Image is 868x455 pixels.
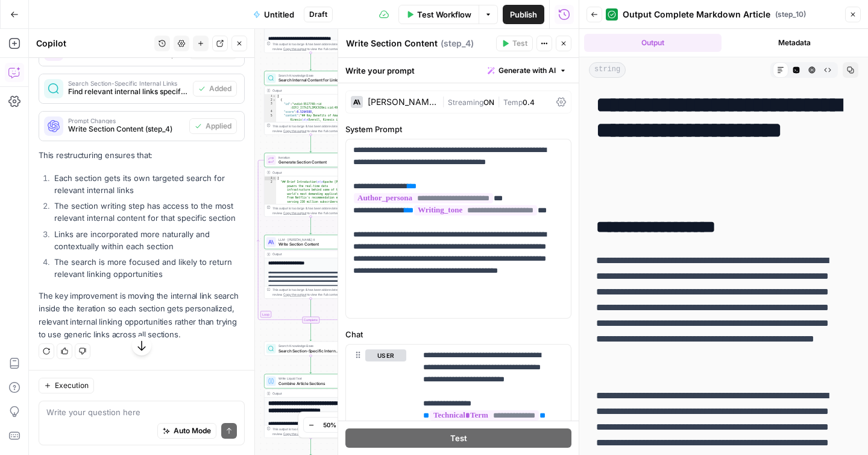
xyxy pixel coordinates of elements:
span: Toggle code folding, rows 1 through 4 [272,176,275,180]
span: Copy the output [283,129,306,133]
div: This output is too large & has been abbreviated for review. to view the full content. [272,427,355,436]
button: Test [496,36,533,51]
button: user [365,349,406,361]
g: Edge from step_8 to step_3 [310,135,312,152]
span: Search Section-Specific Internal Links [278,348,341,354]
button: Untitled [246,5,301,24]
span: Write Section Content (step_4) [68,124,184,135]
span: Iteration [278,155,341,160]
div: LoopIterationGenerate Section ContentStep 3Output[ "## Brief Introduction\n\nApache [PERSON_NAME]... [264,153,357,217]
div: Output [272,170,341,175]
div: Complete [264,317,357,323]
button: Auto Mode [157,423,216,439]
div: This output is too large & has been abbreviated for review. to view the full content. [272,124,355,133]
button: Test Workflow [398,5,479,24]
button: Output [584,34,722,52]
button: Test [345,428,571,448]
span: Copy the output [283,211,306,215]
span: 0.4 [523,98,535,107]
span: Copy the output [283,47,306,51]
span: Draft [309,9,327,20]
textarea: Write Section Content [346,37,438,49]
g: Edge from step_3 to step_4 [310,217,312,234]
div: 4 [265,110,276,113]
p: The key improvement is moving the internal link search inside the iteration so each section gets ... [39,290,245,341]
div: Output [272,88,341,93]
span: Generate with AI [498,65,556,76]
button: Publish [503,5,544,24]
span: Find relevant internal links specific to each section being written [68,86,188,97]
span: Copy the output [283,432,306,436]
div: Search Knowledge BaseSearch Internal Content for LinksStep 8Output[ { "id":"vsdid:5517748:rid :O3... [264,71,357,135]
button: Execution [39,378,94,393]
div: 2 [265,180,276,278]
span: Combine Article Sections [278,380,341,386]
span: Search Knowledge Base [278,73,341,78]
span: Search Section-Specific Internal Links [68,80,188,86]
div: Search Knowledge BaseSearch Section-Specific Internal LinksStep 11 [264,342,357,356]
button: Applied [189,118,237,134]
div: Write your prompt [338,58,579,83]
span: Temp [503,98,523,107]
span: | [494,95,503,107]
span: ( step_4 ) [441,37,474,49]
span: ( step_10 ) [775,9,806,20]
span: 50% [323,420,336,430]
span: Publish [510,8,537,21]
span: string [589,62,626,78]
span: ON [483,98,494,107]
div: Complete [302,317,319,323]
span: Write Liquid Text [278,376,341,381]
div: This output is too large & has been abbreviated for review. to view the full content. [272,287,355,297]
li: Links are incorporated more naturally and contextually within each section [51,228,245,252]
span: Toggle code folding, rows 1 through 7 [272,94,275,98]
span: Streaming [448,98,483,107]
div: Output [272,252,341,256]
div: 1 [265,94,276,98]
span: Search Internal Content for Links [278,77,341,83]
div: 3 [265,102,276,110]
li: The search is more focused and likely to return relevant linking opportunities [51,256,245,280]
div: 2 [265,98,276,102]
span: Auto Mode [174,425,211,436]
span: Test [512,38,527,49]
div: Output [272,391,341,396]
g: Edge from step_3-iteration-end to step_11 [310,323,312,341]
label: System Prompt [345,123,571,135]
button: Generate with AI [483,63,571,78]
span: Copy the output [283,293,306,296]
span: Test Workflow [417,8,471,21]
span: Output Complete Markdown Article [623,8,770,21]
label: Chat [345,328,571,340]
span: Test [450,432,467,444]
div: 1 [265,176,276,180]
li: The section writing step has access to the most relevant internal content for that specific section [51,200,245,224]
button: Metadata [726,34,864,52]
g: Edge from step_5 to step_6 [310,437,312,455]
span: | [442,95,448,107]
span: Write Section Content [278,241,336,247]
span: Untitled [264,8,294,21]
g: Edge from step_11 to step_5 [310,356,312,374]
span: Prompt Changes [68,118,184,124]
p: This restructuring ensures that: [39,149,245,162]
span: Added [209,83,231,94]
span: LLM · [PERSON_NAME] 4 [278,237,336,242]
span: Generate Section Content [278,159,341,165]
div: Copilot [36,37,151,49]
div: This output is too large & has been abbreviated for review. to view the full content. [272,42,355,51]
g: Edge from step_2 to step_8 [310,52,312,70]
span: Execution [55,380,89,391]
button: Added [193,81,237,97]
div: This output is too large & has been abbreviated for review. to view the full content. [272,206,355,215]
span: Search Knowledge Base [278,343,341,348]
div: [PERSON_NAME] 4 [368,98,437,106]
span: Toggle code folding, rows 2 through 6 [272,98,275,102]
span: Applied [206,121,231,132]
li: Each section gets its own targeted search for relevant internal links [51,172,245,196]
